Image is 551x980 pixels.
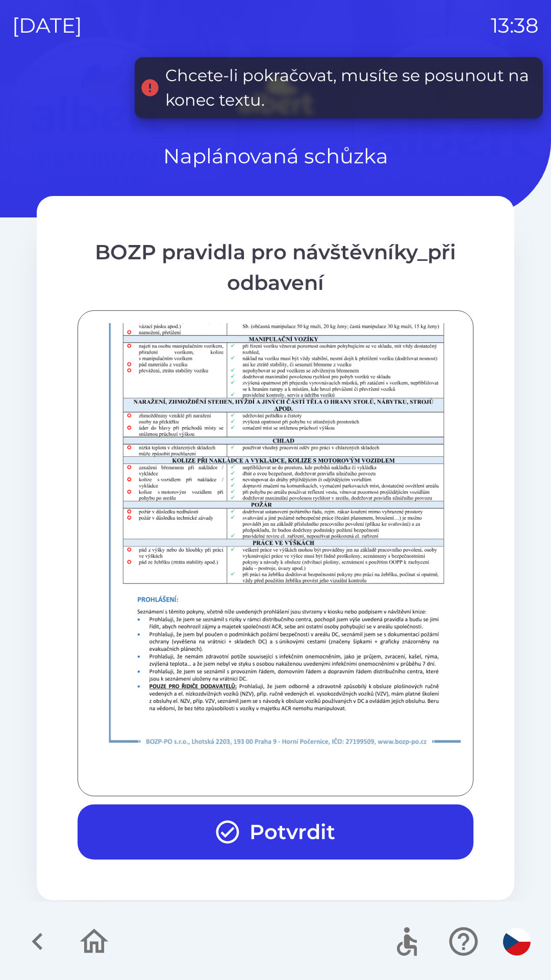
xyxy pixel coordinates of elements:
img: Logo [37,71,514,120]
button: Potvrdit [78,804,473,860]
img: t5iKY4Cocv4gECBCogIEgBgIECBAgQIAAAQIEDAQNECBAgAABAgQIECCwAh4EVRAgQIAAAQIECBAg4EHQAAECBAgQIECAAAEC... [90,195,486,755]
div: Chcete-li pokračovat, musíte se posunout na konec textu. [165,63,533,112]
p: Naplánovaná schůzka [163,141,388,171]
div: BOZP pravidla pro návštěvníky_při odbavení [78,237,473,298]
p: [DATE] [12,10,82,41]
img: cs flag [503,928,531,955]
p: 13:38 [491,10,539,41]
